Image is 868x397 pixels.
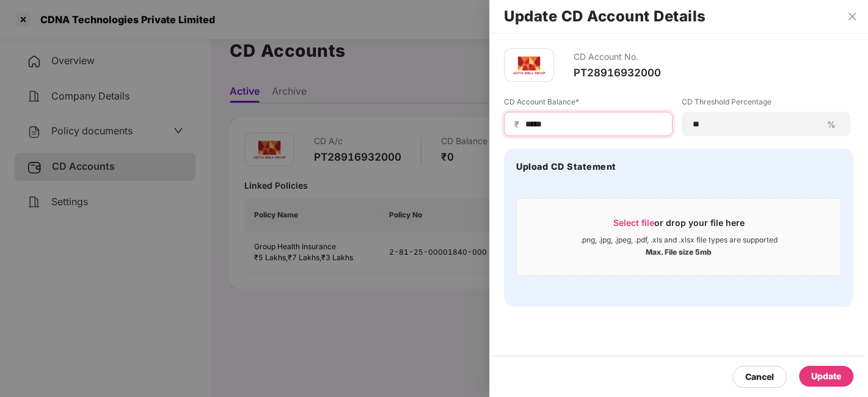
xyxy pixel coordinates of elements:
[613,217,654,228] span: Select file
[822,118,841,130] span: %
[504,10,853,23] h2: Update CD Account Details
[811,370,841,383] div: Update
[517,208,841,266] span: Select fileor drop your file here.png, .jpg, .jpeg, .pdf, .xls and .xlsx file types are supported...
[613,217,745,235] div: or drop your file here
[574,66,661,79] div: PT28916932000
[511,47,547,84] img: aditya.png
[745,370,774,384] div: Cancel
[580,235,778,245] div: .png, .jpg, .jpeg, .pdf, .xls and .xlsx file types are supported
[514,118,524,130] span: ₹
[847,12,857,21] span: close
[574,48,661,66] div: CD Account No.
[504,97,673,112] label: CD Account Balance*
[844,11,861,22] button: Close
[646,245,712,257] div: Max. File size 5mb
[682,97,850,112] label: CD Threshold Percentage
[516,161,616,173] h4: Upload CD Statement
